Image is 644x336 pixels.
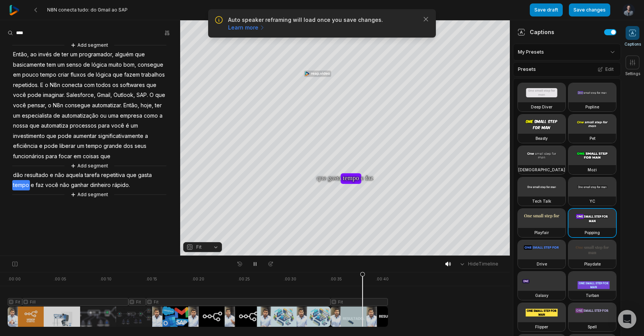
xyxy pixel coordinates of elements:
h3: [DEMOGRAPHIC_DATA] [518,167,565,173]
span: dão [12,170,24,180]
span: os [112,80,119,90]
span: e [49,170,54,180]
span: investimento [12,131,46,141]
span: um [57,60,66,70]
span: ter [61,49,69,60]
button: Add segment [69,190,110,199]
h3: Mozi [588,167,597,173]
button: Settings [625,56,640,77]
div: Presets [513,62,621,77]
span: ou [99,111,107,121]
span: o [47,100,52,111]
span: fazem [123,70,141,80]
span: ganhar [70,180,89,190]
span: imaginar. [42,90,66,100]
div: Captions [517,28,554,36]
span: hoje, [140,100,154,111]
span: aquela [65,170,84,180]
button: Fit [183,242,222,252]
span: tempo [12,180,30,190]
span: N8n [49,80,61,90]
span: Captions [624,41,641,47]
span: um [130,121,139,131]
a: Learn more [228,24,265,31]
span: Outlook, [113,90,136,100]
span: lógica [95,70,112,80]
span: que [154,90,166,100]
span: pouco [21,70,39,80]
span: programador, [78,49,114,60]
span: que [112,70,123,80]
span: tem [46,60,57,70]
p: Auto speaker reframing will load once you save changes. [228,16,416,31]
h3: Galaxy [535,292,549,298]
span: focar [58,151,73,162]
span: processos [69,121,97,131]
span: ao [30,49,38,60]
span: empresa [119,111,143,121]
span: de [53,111,61,121]
span: dinheiro [89,180,112,190]
span: em [12,70,21,80]
span: você [12,90,27,100]
span: não [54,170,65,180]
div: Open Intercom Messenger [618,310,636,328]
span: alguém [114,49,134,60]
span: um [69,49,78,60]
span: O [149,90,154,100]
span: E [39,80,44,90]
span: coisas [82,151,100,162]
button: Save changes [569,3,610,16]
span: é [125,121,130,131]
span: Fit [196,244,202,251]
span: repetitiva [100,170,126,180]
span: como [143,111,159,121]
button: Add segment [69,162,110,170]
span: automatiza [40,121,69,131]
span: que [100,151,111,162]
span: não [59,180,70,190]
span: seus [134,141,147,151]
span: funcionários [12,151,45,162]
h3: Beasty [536,135,548,141]
span: repetidos. [12,80,39,90]
span: tempo [39,70,57,80]
span: nossa [12,121,29,131]
button: Save draft [530,3,563,16]
img: reap [9,5,20,15]
span: Settings [625,71,640,77]
h3: Playfair [534,229,549,236]
span: tempo [85,141,103,151]
span: rápido. [112,180,131,190]
h3: Deep Diver [531,104,552,110]
div: My Presets [513,44,621,61]
h3: Popline [585,104,599,110]
span: para [97,121,110,131]
span: Salesforce, [66,90,96,100]
span: basicamente [12,60,46,70]
span: para [45,151,58,162]
span: automatização [61,111,99,121]
span: dos [123,141,134,151]
span: gasta [137,170,153,180]
span: você [12,100,27,111]
span: tarefa [84,170,100,180]
h3: Playdate [584,261,601,267]
h3: Flipper [535,324,548,330]
span: você [110,121,125,131]
span: um [76,141,85,151]
span: que [46,131,57,141]
span: SAP. [136,90,149,100]
span: pode [57,131,72,141]
span: Então, [123,100,140,111]
span: faz [35,180,44,190]
h3: Popping [585,229,600,236]
h3: Tech Talk [532,198,551,204]
span: a [159,111,163,121]
span: pode [27,90,42,100]
span: você [44,180,59,190]
span: de [87,70,95,80]
h3: Turban [586,292,599,298]
button: Captions [624,26,641,47]
span: pode [43,141,59,151]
